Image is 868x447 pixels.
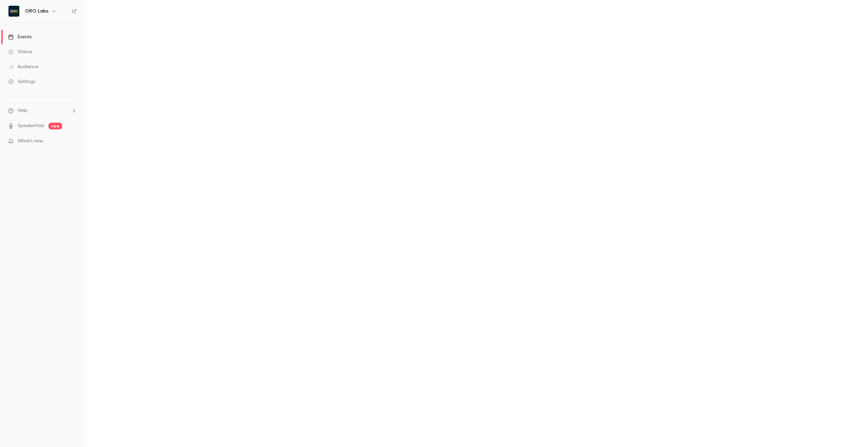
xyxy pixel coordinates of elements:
[8,63,38,70] div: Audience
[25,8,48,15] h6: ORO Labs
[8,6,19,17] img: ORO Labs
[18,107,27,114] span: Help
[8,48,32,55] div: Videos
[8,107,77,114] li: help-dropdown-opener
[18,122,44,129] a: SpeakerHub
[8,34,32,40] div: Events
[48,123,62,129] span: new
[18,138,43,145] span: What's new
[8,78,35,85] div: Settings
